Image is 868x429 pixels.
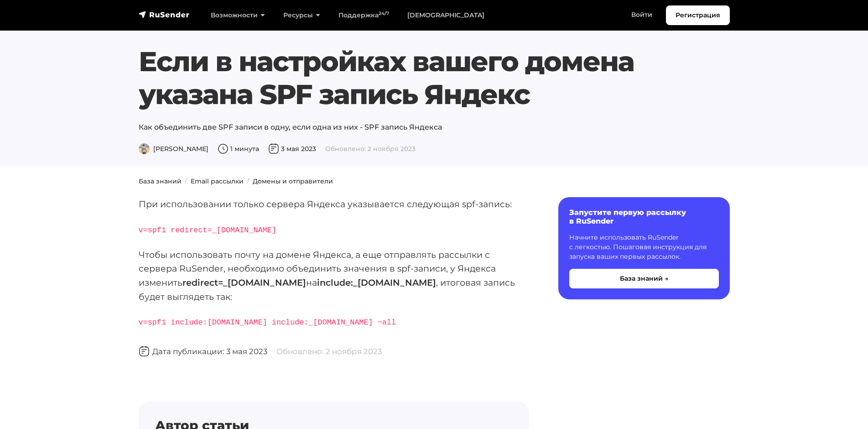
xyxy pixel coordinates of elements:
a: Возможности [202,6,274,25]
a: Email рассылки [191,177,244,185]
img: Дата публикации [268,143,279,154]
strong: include:_[DOMAIN_NAME] [317,277,436,288]
span: 3 мая 2023 [268,145,316,153]
a: Поддержка24/7 [329,6,398,25]
h1: Если в настройках вашего домена указана SPF запись Яндекс [139,45,730,111]
img: RuSender [139,10,190,19]
img: Дата публикации [139,346,150,357]
span: Обновлено: 2 ноября 2023 [325,145,416,153]
span: Обновлено: 2 ноября 2023 [276,347,382,356]
a: Ресурсы [274,6,329,25]
h6: Запустите первую рассылку в RuSender [569,208,719,225]
p: При использовании только сервера Яндекса указывается следующая spf-запись: [139,197,529,211]
a: [DEMOGRAPHIC_DATA] [398,6,494,25]
button: База знаний → [569,269,719,288]
code: v=spf1 include:[DOMAIN_NAME] include:_[DOMAIN_NAME] ~all [139,318,396,327]
img: Время чтения [218,143,229,154]
strong: redirect=_[DOMAIN_NAME] [182,277,306,288]
a: Регистрация [666,5,730,25]
p: Начните использовать RuSender с легкостью. Пошаговая инструкция для запуска ваших первых рассылок. [569,233,719,262]
span: [PERSON_NAME] [139,145,208,153]
p: Чтобы использовать почту на домене Яндекса, а еще отправлять рассылки с сервера RuSender, необход... [139,248,529,304]
a: Домены и отправители [253,177,333,185]
a: Запустите первую рассылку в RuSender Начните использовать RuSender с легкостью. Пошаговая инструк... [558,197,730,299]
span: 1 минута [218,145,259,153]
span: Дата публикации: 3 мая 2023 [139,347,267,356]
sup: 24/7 [379,10,389,16]
nav: breadcrumb [133,177,735,186]
code: v=spf1 redirect=_[DOMAIN_NAME] [139,226,276,235]
p: Как объединить две SPF записи в одну, если одна из них - SPF запись Яндекса [139,122,730,133]
a: База знаний [139,177,182,185]
a: Войти [622,5,661,24]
